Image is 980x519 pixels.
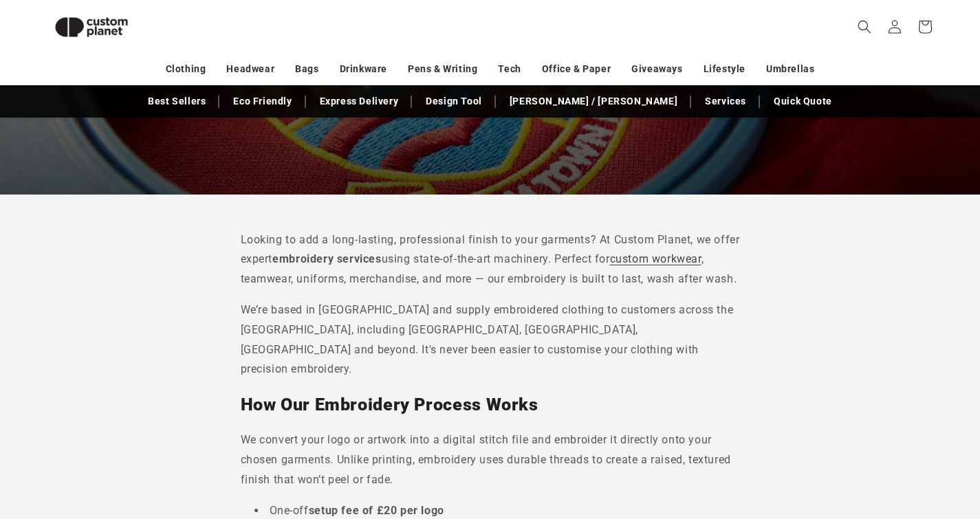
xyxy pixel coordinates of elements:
a: Pens & Writing [408,57,477,81]
strong: setup fee of £20 per logo [309,504,444,517]
p: We’re based in [GEOGRAPHIC_DATA] and supply embroidered clothing to customers across the [GEOGRAP... [241,300,740,379]
iframe: Chat Widget [750,371,980,519]
a: Services [698,89,753,113]
p: We convert your logo or artwork into a digital stitch file and embroider it directly onto your ch... [241,430,740,489]
a: custom workwear [610,252,701,265]
a: Eco Friendly [226,89,298,113]
p: Looking to add a long-lasting, professional finish to your garments? At Custom Planet, we offer e... [241,230,740,289]
a: Quick Quote [767,89,839,113]
a: Express Delivery [313,89,406,113]
a: Clothing [166,57,206,81]
a: Best Sellers [141,89,213,113]
a: Giveaways [631,57,682,81]
img: Custom Planet [43,5,140,49]
a: [PERSON_NAME] / [PERSON_NAME] [503,89,684,113]
a: Headwear [226,57,274,81]
a: Office & Paper [542,57,611,81]
a: Lifestyle [704,57,745,81]
a: Umbrellas [766,57,814,81]
a: Bags [295,57,318,81]
a: Tech [498,57,521,81]
strong: embroidery services [272,252,381,265]
a: Drinkware [340,57,387,81]
summary: Search [849,12,880,42]
h2: How Our Embroidery Process Works [241,394,740,416]
a: Design Tool [419,89,489,113]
